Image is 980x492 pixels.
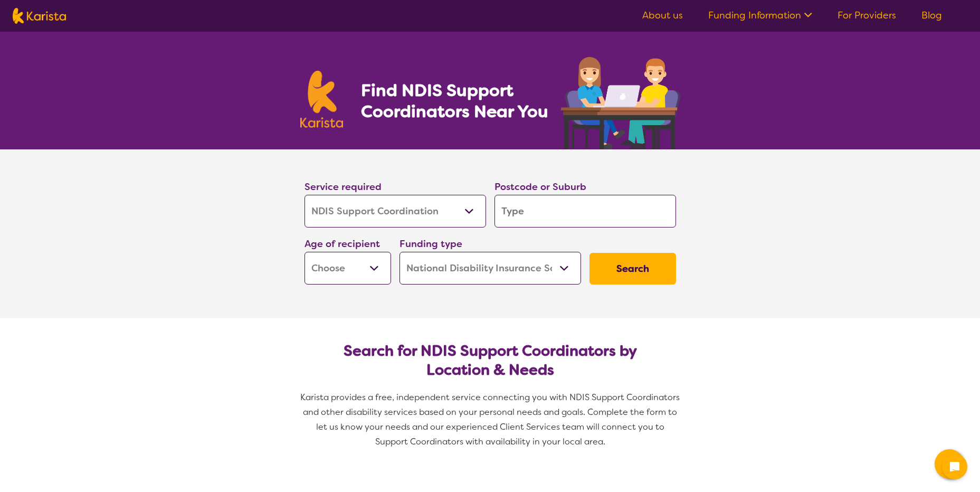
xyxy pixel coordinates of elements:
a: About us [642,9,683,22]
a: For Providers [838,9,896,22]
label: Service required [305,181,382,193]
h2: Search for NDIS Support Coordinators by Location & Needs [313,342,668,380]
h1: Find NDIS Support Coordinators Near You [361,80,556,122]
img: support-coordination [561,57,680,149]
img: Karista logo [300,71,344,128]
img: Karista logo [13,8,66,24]
a: Funding Information [708,9,812,22]
button: Search [589,253,676,285]
input: Type [494,195,676,228]
span: Karista provides a free, independent service connecting you with NDIS Support Coordinators and ot... [300,392,682,447]
a: Blog [921,9,942,22]
label: Postcode or Suburb [494,181,586,193]
label: Funding type [399,238,462,250]
label: Age of recipient [305,238,380,250]
button: Channel Menu [935,449,964,479]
